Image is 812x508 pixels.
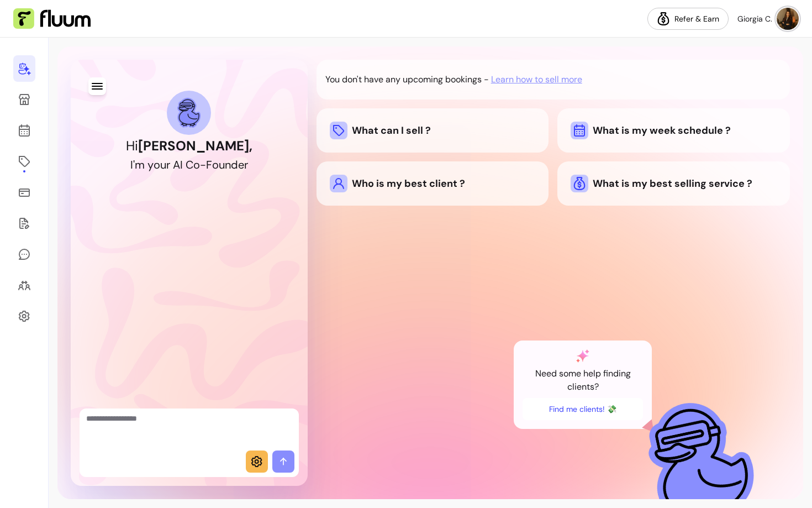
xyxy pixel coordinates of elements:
a: Settings [13,303,35,329]
div: r [166,157,170,172]
img: Fluum Logo [13,8,91,29]
h2: I'm your AI Co-Founder [130,157,248,172]
button: Find me clients! 💸 [523,398,643,420]
div: u [219,157,225,172]
div: I [180,157,183,172]
div: C [186,157,193,172]
div: What is my best selling service ? [571,175,777,192]
a: Calendar [13,117,35,144]
div: A [173,157,180,172]
div: Who is my best client ? [330,175,536,192]
span: Giorgia C. [737,13,772,24]
p: You don't have any upcoming bookings - [325,73,489,86]
a: Refer & Earn [647,8,729,30]
a: My Page [13,86,35,113]
h1: Hi [126,137,252,155]
a: Sales [13,179,35,206]
div: y [147,157,154,172]
a: Clients [13,272,35,298]
div: m [135,157,145,172]
div: d [231,157,238,172]
div: What can I sell ? [330,122,536,139]
a: Forms [13,210,35,237]
div: I [130,157,133,172]
textarea: Ask me anything... [86,413,292,446]
button: avatarGiorgia C. [737,8,799,30]
div: e [238,157,244,172]
img: AI Co-Founder avatar [177,98,201,127]
a: Home [13,55,35,82]
b: [PERSON_NAME] , [138,137,252,154]
div: ' [133,157,135,172]
a: Offerings [13,148,35,175]
img: avatar [777,8,799,30]
div: What is my week schedule ? [571,122,777,139]
a: My Messages [13,241,35,268]
div: o [212,157,219,172]
div: - [200,157,206,172]
span: Learn how to sell more [491,73,582,86]
p: Need some help finding clients? [523,367,643,394]
div: r [244,157,248,172]
div: o [193,157,200,172]
div: F [206,157,212,172]
img: AI Co-Founder gradient star [576,349,589,363]
div: u [160,157,166,172]
div: n [225,157,231,172]
div: o [154,157,160,172]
